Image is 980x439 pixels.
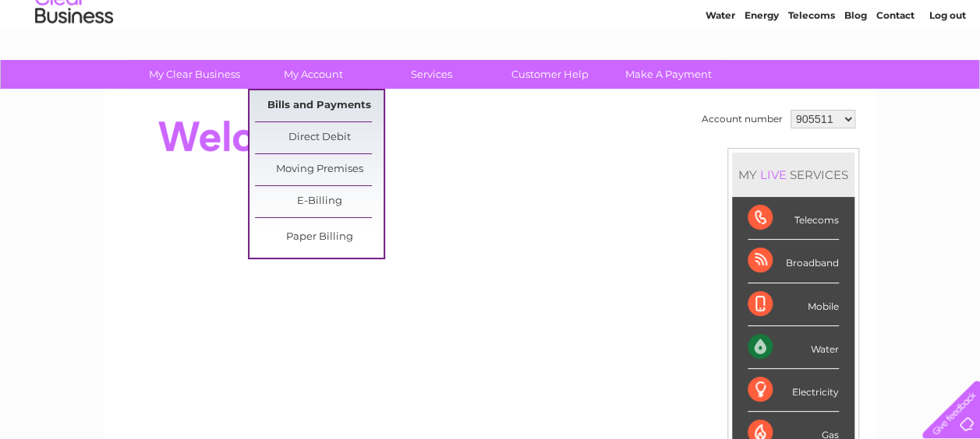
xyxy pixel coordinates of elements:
[255,154,384,185] a: Moving Premises
[844,66,867,78] a: Blog
[748,240,839,283] div: Broadband
[255,122,384,153] a: Direct Debit
[604,60,733,89] a: Make A Payment
[876,66,915,78] a: Contact
[929,66,965,78] a: Log out
[732,153,854,197] div: MY SERVICES
[255,186,384,217] a: E-Billing
[748,283,839,326] div: Mobile
[745,66,779,78] a: Energy
[748,369,839,412] div: Electricity
[34,40,114,88] img: logo.png
[486,60,614,89] a: Customer Help
[255,222,384,253] a: Paper Billing
[122,9,859,76] div: Clear Business is a trading name of Verastar Limited (registered in [GEOGRAPHIC_DATA] No. 3667643...
[130,60,259,89] a: My Clear Business
[706,66,735,78] a: Water
[367,60,496,89] a: Services
[255,90,384,121] a: Bills and Payments
[249,60,377,89] a: My Account
[698,106,787,132] td: Account number
[788,66,835,78] a: Telecoms
[748,326,839,369] div: Water
[686,8,794,27] a: 0333 014 3131
[748,197,839,240] div: Telecoms
[757,167,790,182] div: LIVE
